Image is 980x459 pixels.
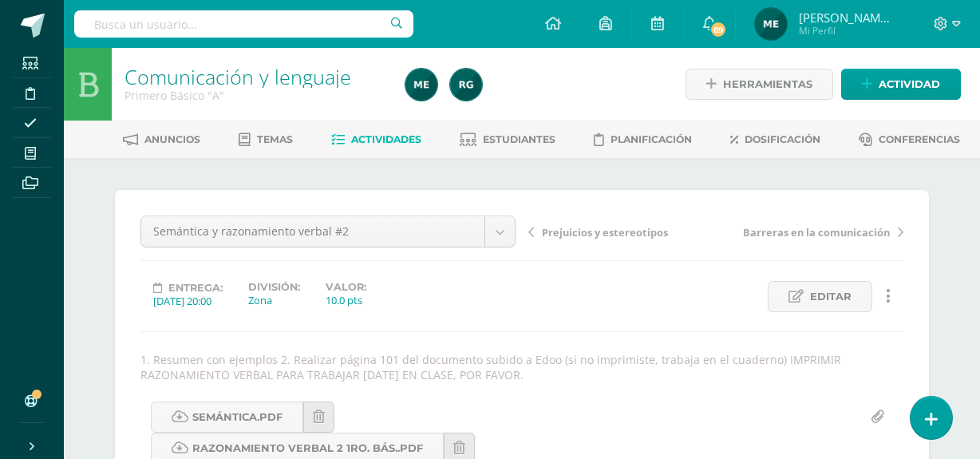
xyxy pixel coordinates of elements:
span: Planificación [611,133,692,145]
span: Conferencias [879,133,960,145]
span: Semántica y razonamiento verbal #2 [153,216,472,247]
span: Entrega: [168,282,223,294]
div: 1. Resumen con ejemplos 2. Realizar página 101 del documento subido a Edoo (si no imprimiste, tra... [134,352,910,382]
div: [DATE] 20:00 [153,294,223,308]
a: Planificación [594,127,692,152]
a: Conferencias [859,127,960,152]
img: ced03373c30ac9eb276b8f9c21c0bd80.png [755,8,787,40]
span: Editar [810,282,852,311]
span: Prejuicios y estereotipos [542,225,668,239]
span: Mi Perfil [799,24,895,38]
span: [PERSON_NAME] de los Angeles [799,10,895,26]
a: Actividades [331,127,421,152]
label: División: [248,281,300,293]
img: ced03373c30ac9eb276b8f9c21c0bd80.png [405,69,437,101]
span: Actividad [879,69,940,99]
div: Primero Básico 'A' [124,88,386,103]
label: Valor: [326,281,366,293]
span: 69 [709,21,727,38]
span: Dosificación [745,133,820,145]
a: Herramientas [686,69,833,100]
span: Actividades [351,133,421,145]
a: Anuncios [123,127,200,152]
div: 10.0 pts [326,293,366,307]
span: Barreras en la comunicación [743,225,890,239]
span: Herramientas [723,69,812,99]
a: Estudiantes [460,127,555,152]
a: Semántica y razonamiento verbal #2 [141,216,515,247]
a: Actividad [841,69,961,100]
a: Barreras en la comunicación [716,224,903,239]
a: Semántica.pdf [151,402,303,433]
span: Estudiantes [483,133,555,145]
span: Temas [257,133,293,145]
a: Prejuicios y estereotipos [528,224,716,239]
a: Comunicación y lenguaje [124,63,351,90]
h1: Comunicación y lenguaje [124,65,386,88]
a: Dosificación [730,127,820,152]
span: Anuncios [144,133,200,145]
input: Busca un usuario... [74,10,413,38]
img: e044b199acd34bf570a575bac584e1d1.png [450,69,482,101]
a: Temas [239,127,293,152]
div: Zona [248,293,300,307]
